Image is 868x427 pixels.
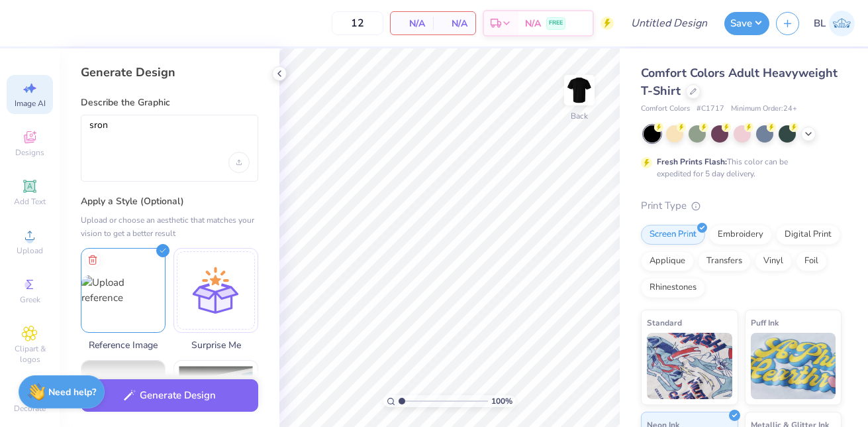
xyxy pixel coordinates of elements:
div: Digital Print [776,225,840,245]
span: Comfort Colors [641,103,690,115]
span: Minimum Order: 24 + [731,103,797,115]
img: Standard [647,333,732,399]
img: Back [566,77,593,103]
div: Screen Print [641,225,705,245]
div: Print Type [641,198,842,213]
label: Describe the Graphic [81,96,258,109]
span: FREE [549,19,563,28]
span: Reference Image [81,338,166,352]
div: Foil [796,251,827,271]
img: Puff Ink [751,333,836,399]
input: Untitled Design [620,10,718,36]
span: Puff Ink [751,316,779,330]
span: 100 % [491,395,512,407]
span: N/A [399,17,425,30]
span: Add Text [14,196,46,207]
div: Upload image [228,152,250,173]
span: Greek [20,294,40,305]
span: Surprise Me [173,338,258,352]
span: Decorate [14,403,46,414]
input: – – [332,11,383,35]
label: Apply a Style (Optional) [81,195,258,208]
div: Vinyl [755,251,792,271]
span: BL [814,16,826,31]
div: Back [571,110,588,122]
span: Clipart & logos [7,343,53,365]
span: Designs [15,147,44,158]
div: Generate Design [81,64,258,80]
strong: Fresh Prints Flash: [657,156,727,167]
span: N/A [441,17,467,30]
div: Applique [641,251,694,271]
span: # C1717 [697,103,724,115]
div: Transfers [698,251,751,271]
button: Save [724,12,769,35]
textarea: sron [89,119,250,152]
span: Comfort Colors Adult Heavyweight T-Shirt [641,65,838,99]
div: Upload or choose an aesthetic that matches your vision to get a better result [81,213,258,240]
span: Standard [647,316,682,330]
img: Brianna Llewellyn [829,11,855,36]
div: This color can be expedited for 5 day delivery. [657,156,820,180]
button: Generate Design [81,379,258,412]
strong: Need help? [48,386,96,398]
span: Upload [17,245,43,256]
span: Image AI [15,98,46,109]
a: BL [814,11,855,36]
span: N/A [525,17,541,30]
div: Embroidery [709,225,772,245]
div: Rhinestones [641,278,705,298]
img: Upload reference [81,275,165,305]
